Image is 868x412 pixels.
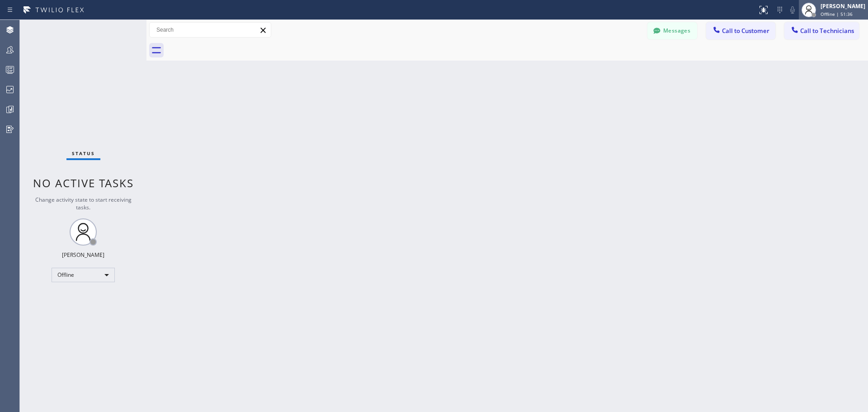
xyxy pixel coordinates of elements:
[706,22,775,39] button: Call to Customer
[150,23,271,37] input: Search
[62,251,104,259] div: [PERSON_NAME]
[784,22,859,39] button: Call to Technicians
[786,4,799,16] button: Mute
[72,150,95,156] span: Status
[33,175,134,190] span: No active tasks
[647,22,697,39] button: Messages
[52,268,115,282] div: Offline
[800,27,854,35] span: Call to Technicians
[821,11,853,17] span: Offline | 51:36
[821,2,865,10] div: [PERSON_NAME]
[722,27,769,35] span: Call to Customer
[35,196,132,211] span: Change activity state to start receiving tasks.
